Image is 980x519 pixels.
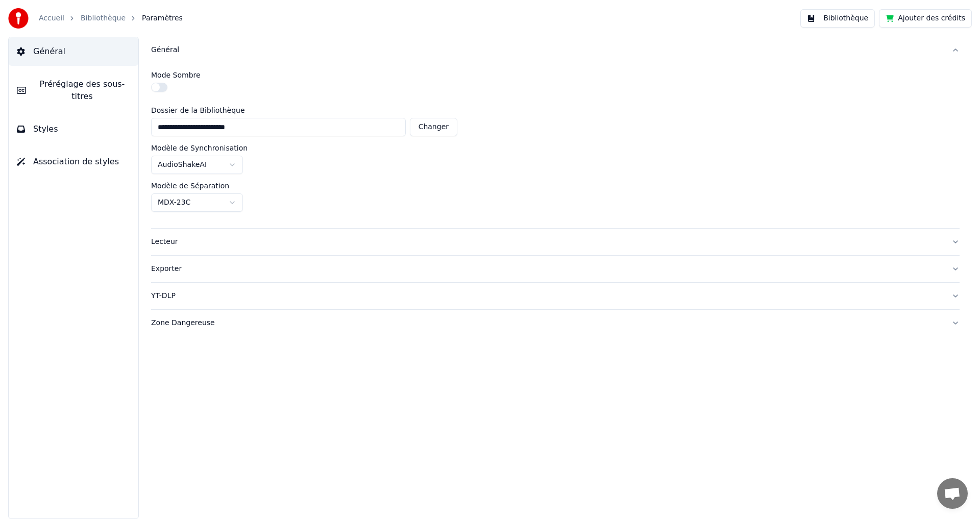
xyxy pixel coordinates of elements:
[879,9,972,28] button: Ajouter des crédits
[151,71,201,79] label: Mode Sombre
[151,37,960,63] button: Général
[33,45,65,58] span: Général
[151,144,248,152] label: Modèle de Synchronisation
[33,123,58,135] span: Styles
[39,13,183,23] nav: breadcrumb
[151,283,960,309] button: YT-DLP
[151,107,457,114] label: Dossier de la Bibliothèque
[9,37,138,66] button: Général
[8,8,29,29] img: youka
[151,63,960,228] div: Général
[33,156,119,168] span: Association de styles
[151,256,960,282] button: Exporter
[410,118,457,136] button: Changer
[151,237,943,247] div: Lecteur
[151,45,943,55] div: Général
[39,13,64,23] a: Accueil
[9,147,138,176] button: Association de styles
[151,264,943,274] div: Exporter
[34,78,130,103] span: Préréglage des sous-titres
[151,310,960,336] button: Zone Dangereuse
[9,115,138,143] button: Styles
[800,9,875,28] button: Bibliothèque
[142,13,183,23] span: Paramètres
[937,478,968,509] div: Ouvrir le chat
[151,182,229,189] label: Modèle de Séparation
[151,318,943,328] div: Zone Dangereuse
[9,70,138,111] button: Préréglage des sous-titres
[151,291,943,301] div: YT-DLP
[81,13,126,23] a: Bibliothèque
[151,229,960,255] button: Lecteur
